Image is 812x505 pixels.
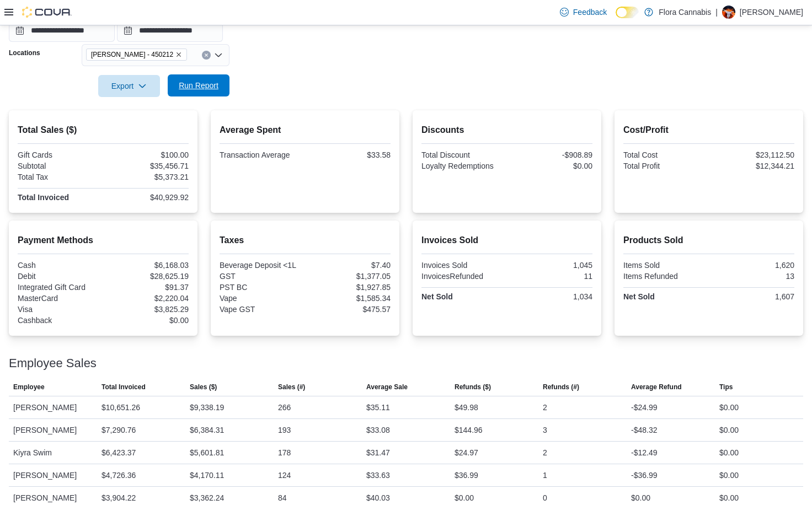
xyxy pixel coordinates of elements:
div: Items Sold [623,261,707,270]
div: 178 [278,446,291,459]
div: $28,625.19 [105,272,189,281]
div: $0.00 [455,491,474,504]
div: 124 [278,469,291,482]
div: $9,338.19 [190,401,224,414]
span: Sales ($) [190,383,217,391]
div: $100.00 [105,151,189,159]
button: Export [98,75,160,97]
div: Vape GST [220,305,303,314]
div: Transaction Average [220,151,303,159]
div: Cash [18,261,101,270]
div: MasterCard [18,294,101,303]
img: Cova [22,7,72,18]
div: $1,377.05 [307,272,391,281]
div: $4,726.36 [101,469,136,482]
input: Dark Mode [616,7,639,18]
div: 0 [543,491,547,504]
div: $23,112.50 [711,151,794,159]
div: $33.63 [366,469,390,482]
span: Export [105,75,153,97]
div: -$24.99 [631,401,657,414]
button: Run Report [168,74,229,96]
input: Press the down key to open a popover containing a calendar. [117,20,223,42]
div: Vape [220,294,303,303]
div: $0.00 [719,491,739,504]
div: [PERSON_NAME] [9,396,97,418]
div: GST [220,272,303,281]
div: 1,607 [711,292,794,301]
p: | [715,6,718,19]
div: $0.00 [719,446,739,459]
div: $91.37 [105,283,189,292]
div: Gift Cards [18,151,101,159]
div: 2 [543,401,547,414]
span: Sales (#) [278,383,305,391]
label: Locations [9,49,40,57]
button: Clear input [202,51,211,60]
span: Employee [13,383,45,391]
div: $6,168.03 [105,261,189,270]
div: $3,825.29 [105,305,189,314]
div: Cashback [18,316,101,325]
div: $36.99 [455,469,478,482]
div: 266 [278,401,291,414]
div: $7,290.76 [101,423,136,437]
div: Beverage Deposit <1L [220,261,303,270]
div: $0.00 [509,162,592,170]
div: Kyle Pehkonen [722,6,735,19]
div: Total Tax [18,173,101,181]
div: 1 [543,469,547,482]
div: $0.00 [719,423,739,437]
button: Remove Lawrence - Kelowna - 450212 from selection in this group [175,51,182,58]
div: $7.40 [307,261,391,270]
div: -$12.49 [631,446,657,459]
h2: Total Sales ($) [18,123,189,137]
div: Loyalty Redemptions [421,162,505,170]
span: Lawrence - Kelowna - 450212 [86,49,187,61]
div: $3,904.22 [101,491,136,504]
div: $2,220.04 [105,294,189,303]
div: Subtotal [18,162,101,170]
div: 1,045 [509,261,592,270]
div: $33.58 [307,151,391,159]
span: Refunds (#) [543,383,579,391]
a: Feedback [555,1,611,23]
div: 3 [543,423,547,437]
strong: Net Sold [421,292,453,301]
div: $35.11 [366,401,390,414]
div: -$36.99 [631,469,657,482]
input: Press the down key to open a popover containing a calendar. [9,20,115,42]
p: [PERSON_NAME] [740,6,803,19]
div: Total Discount [421,151,505,159]
div: $10,651.26 [101,401,140,414]
strong: Total Invoiced [18,193,69,202]
div: $35,456.71 [105,162,189,170]
div: $1,585.34 [307,294,391,303]
div: Debit [18,272,101,281]
div: Visa [18,305,101,314]
div: $3,362.24 [190,491,224,504]
h2: Products Sold [623,234,794,247]
span: Feedback [573,7,607,18]
div: $24.97 [455,446,478,459]
div: Invoices Sold [421,261,505,270]
strong: Net Sold [623,292,655,301]
div: $6,423.37 [101,446,136,459]
div: $49.98 [455,401,478,414]
div: [PERSON_NAME] [9,419,97,441]
div: PST BC [220,283,303,292]
div: $12,344.21 [711,162,794,170]
span: [PERSON_NAME] - 450212 [91,49,173,60]
span: Total Invoiced [101,383,146,391]
button: Open list of options [214,51,223,60]
div: $144.96 [455,423,483,437]
div: $0.00 [719,401,739,414]
div: [PERSON_NAME] [9,464,97,486]
div: Total Cost [623,151,707,159]
div: Items Refunded [623,272,707,281]
div: $0.00 [631,491,650,504]
h2: Cost/Profit [623,123,794,137]
div: $5,373.21 [105,173,189,181]
div: Integrated Gift Card [18,283,101,292]
div: $0.00 [105,316,189,325]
